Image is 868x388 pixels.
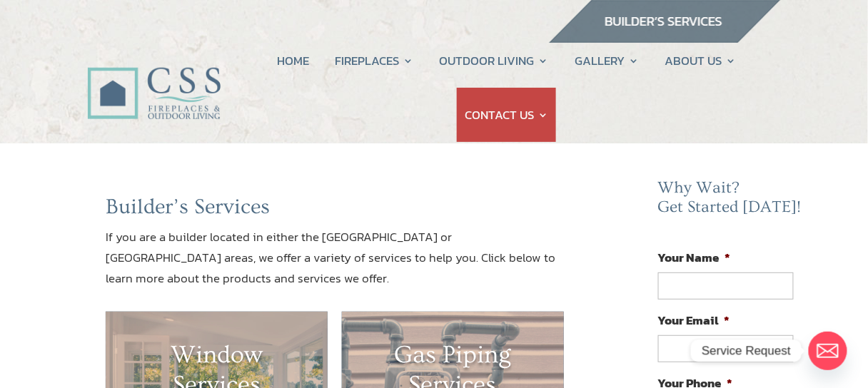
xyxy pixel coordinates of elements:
[658,312,730,328] label: Your Email
[106,227,564,289] p: If you are a builder located in either the [GEOGRAPHIC_DATA] or [GEOGRAPHIC_DATA] areas, we offer...
[548,29,781,48] a: builder services construction supply
[658,250,731,265] label: Your Name
[465,88,548,142] a: CONTACT US
[575,34,639,88] a: GALLERY
[106,194,564,227] h2: Builder’s Services
[277,34,309,88] a: HOME
[658,178,805,225] h2: Why Wait? Get Started [DATE]!
[87,31,221,126] img: CSS Fireplaces & Outdoor Living (Formerly Construction Solutions & Supply)- Jacksonville Ormond B...
[335,34,413,88] a: FIREPLACES
[665,34,736,88] a: ABOUT US
[440,34,549,88] a: OUTDOOR LIVING
[809,332,847,370] a: Email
